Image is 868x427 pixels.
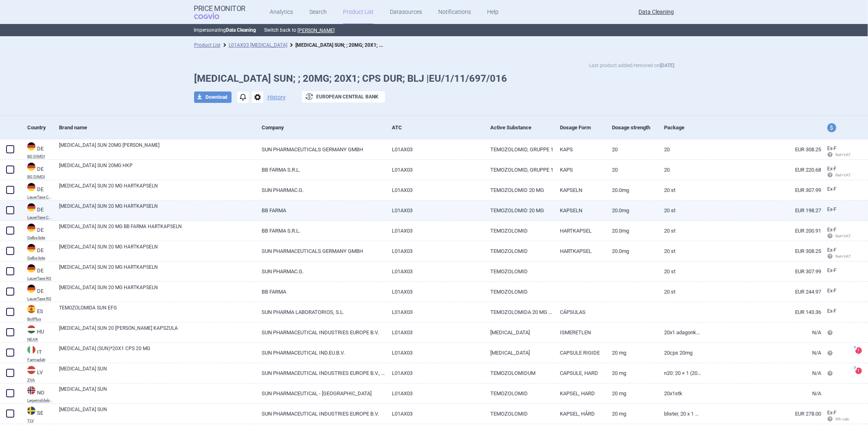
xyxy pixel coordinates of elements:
a: ? [855,368,865,374]
a: EUR 200.91 [702,221,821,241]
a: ? [855,347,865,354]
div: Package [664,118,702,137]
a: [MEDICAL_DATA] SUN 20MG HKP [59,162,256,176]
abbr: NEAK — PUPHA database published by the National Health Insurance Fund of Hungary. [27,338,53,342]
a: L01AX03 [386,160,484,180]
a: SUN PHARMACEUTICAL INDUSTRIES EUROPE B.V., [GEOGRAPHIC_DATA] [256,363,386,383]
a: 20 St [658,261,702,281]
a: ITITFarmadati [21,345,53,362]
a: ISMERETLEN [554,322,606,342]
img: Sweden [27,407,35,415]
a: [MEDICAL_DATA] SUN 20 MG HARTKAPSELN [59,284,256,298]
a: Ex-F [821,183,851,196]
strong: Data Cleaning [226,27,256,33]
a: HARTKAPSEL [554,241,606,261]
a: N/A [702,383,821,403]
a: [MEDICAL_DATA] SUN 20 MG HARTKAPSELN [59,264,256,278]
a: DEDELauerTaxe RO [21,264,53,281]
span: Ex-factory price [827,247,837,253]
img: Germany [27,183,35,191]
a: [MEDICAL_DATA] [484,322,554,342]
a: 20 mg [606,343,658,363]
span: Ret+VAT calc [827,254,859,259]
a: N20: 20 × 1 (20 mg) [658,363,702,383]
a: EUR 278.00 [702,404,821,424]
a: SUN PHARMACEUTICAL IND.EU.B.V. [256,343,386,363]
abbr: BotPlus — Online database developed by the General Council of Official Associations of Pharmacist... [27,317,53,321]
span: Ex-factory price [827,308,837,314]
a: Ex-F Wh calc [821,407,851,426]
a: 20 mg [606,404,658,424]
abbr: LauerTaxe CGM — Complex database for German drug information provided by commercial provider CGM ... [27,195,53,199]
div: Active Substance [490,118,554,137]
a: TEMOZOLOMID [484,282,554,302]
a: [MEDICAL_DATA] SUN 20 [PERSON_NAME] KAPSZULA [59,325,256,339]
img: Spain [27,305,35,313]
abbr: Gelbe liste — Gelbe Liste online database by Medizinische Medien Informations GmbH (MMI), Germany [27,256,53,260]
abbr: ZVA — Online database developed by State Agency of Medicines Republic of Latvia. [27,378,53,382]
a: CÁPSULAS [554,302,606,322]
strong: [DATE] [660,63,674,68]
a: EUR 143.36 [702,302,821,322]
strong: [MEDICAL_DATA] SUN; ; 20MG; 20X1; CPS DUR; BLJ |EU/1/11/697/016 [295,41,451,48]
a: BB FARMA [256,200,386,220]
span: Wh calc [827,417,849,421]
a: TEMOZOLOMIDA 20 MG 20 CAPSULAS [484,302,554,322]
a: KAPSEL, HARD [554,383,606,403]
button: [PERSON_NAME] [298,27,335,34]
a: L01AX03 [386,261,484,281]
abbr: BG DIMDI — Prices and fixed amount for reimbursement, provided by the German Institute for Medica... [27,175,53,179]
a: TEMOZOLOMID [484,221,554,241]
a: Price MonitorCOGVIO [194,4,246,20]
span: Ret+VAT calc [827,173,859,177]
a: SESETLV [21,406,53,423]
a: L01AX03 [386,282,484,302]
a: EUR 244.97 [702,282,821,302]
img: Hungary [27,325,35,333]
div: Company [262,118,386,137]
a: 20 St [658,180,702,200]
a: DEDELauerTaxe CGM [21,182,53,199]
a: KAPSEL, HÅRD [554,404,606,424]
a: DEDEGelbe liste [21,243,53,260]
li: Product List [194,41,221,49]
a: 20.0mg [606,241,658,261]
li: TEMOZOLOMIDE SUN; ; 20MG; 20X1; CPS DUR; BLJ |EU/1/11/697/016 [287,41,385,49]
div: ATC [392,118,484,137]
a: L01AX03 [386,343,484,363]
a: KAPS [554,139,606,159]
a: [MEDICAL_DATA] [484,343,554,363]
a: TEMOZOLOMID, GRUPPE 1 [484,139,554,159]
a: SUN PHARMAC.G. [256,261,386,281]
img: Germany [27,142,35,150]
a: HUHUNEAK [21,325,53,342]
a: [MEDICAL_DATA] SUN [59,386,256,400]
abbr: BG DIMDI — Prices and fixed amount for reimbursement, provided by the German Institute for Medica... [27,155,53,159]
a: ESESBotPlus [21,304,53,321]
a: Ex-F Ret+VAT calc [821,244,851,263]
a: SUN PHARMACEUTICALS GERMANY GMBH [256,241,386,261]
a: TEMOZOLOMIDA SUN EFG [59,304,256,319]
a: Ex-F [821,204,851,216]
a: DEDELauerTaxe CGM [21,203,53,220]
a: 20 ST [658,221,702,241]
a: L01AX03 [386,221,484,241]
a: CAPSULE RIGIDE [554,343,606,363]
a: KAPSELN [554,180,606,200]
button: Download [194,91,232,103]
abbr: TLV — Online database developed by the Dental and Pharmaceuticals Benefits Agency, Sweden. [27,419,53,423]
a: [MEDICAL_DATA] (SUN)*20X1 CPS 20 MG [59,345,256,359]
a: L01AX03 [386,200,484,220]
a: EUR 307.99 [702,261,821,281]
a: BB FARMA S.R.L. [256,160,386,180]
a: SUN PHARMACEUTICAL INDUSTRIES EUROPE B.V. [256,322,386,342]
a: BB FARMA S.R.L. [256,221,386,241]
a: L01AX03 [MEDICAL_DATA] [229,42,287,48]
a: 20 ST [658,241,702,261]
div: Country [27,118,53,137]
a: SUN PHARMAC.G. [256,180,386,200]
a: L01AX03 [386,241,484,261]
a: EUR 307.99 [702,180,821,200]
img: Germany [27,163,35,171]
span: Ex-factory price [827,146,837,151]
